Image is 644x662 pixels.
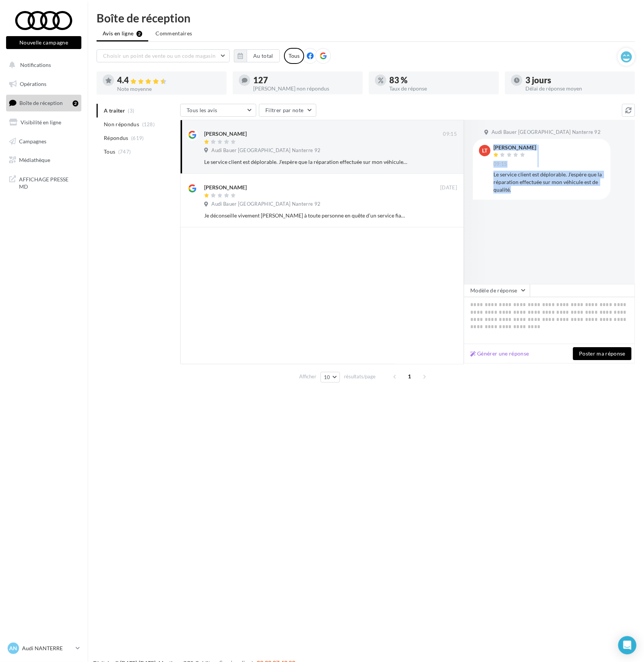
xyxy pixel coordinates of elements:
span: (747) [118,149,131,155]
div: Délai de réponse moyen [525,86,629,91]
span: 09:15 [493,161,508,168]
div: Je déconseille vivement [PERSON_NAME] à toute personne en quête d’un service fiable et respectueu... [204,212,408,219]
button: Au total [234,49,280,62]
div: [PERSON_NAME] [204,130,247,138]
div: Note moyenne [117,86,220,92]
span: Opérations [20,81,46,87]
button: Au total [247,49,280,62]
span: Campagnes [19,138,46,144]
button: Notifications [5,57,80,73]
div: [PERSON_NAME] [493,145,536,150]
span: Tous les avis [187,107,217,113]
span: Visibilité en ligne [21,119,61,125]
span: (619) [131,135,144,141]
a: Boîte de réception2 [5,95,83,111]
button: Poster ma réponse [573,347,631,360]
span: Afficher [299,373,316,380]
a: Campagnes [5,133,83,149]
span: Répondus [104,134,128,142]
button: Tous les avis [180,104,256,117]
span: Boîte de réception [19,100,63,106]
a: Médiathèque [5,152,83,168]
div: Tous [284,48,304,64]
span: 10 [324,374,330,380]
div: 127 [253,76,357,84]
span: Médiathèque [19,157,50,163]
div: [PERSON_NAME] non répondus [253,86,357,91]
div: Le service client est déplorable. J'espère que la réparation effectuée sur mon véhicule est de qu... [204,158,408,166]
a: AN Audi NANTERRE [6,641,81,656]
div: Taux de réponse [389,86,493,91]
span: AFFICHAGE PRESSE MD [19,174,78,191]
span: Audi Bauer [GEOGRAPHIC_DATA] Nanterre 92 [492,129,601,136]
span: Notifications [20,62,51,68]
button: 10 [320,372,340,383]
button: Choisir un point de vente ou un code magasin [97,49,230,62]
div: Le service client est déplorable. J'espère que la réparation effectuée sur mon véhicule est de qu... [493,171,604,194]
span: Commentaires [155,30,192,37]
span: Non répondus [104,121,139,128]
span: résultats/page [344,373,376,380]
span: Audi Bauer [GEOGRAPHIC_DATA] Nanterre 92 [211,147,320,154]
span: 1 [404,370,416,383]
span: Choisir un point de vente ou un code magasin [103,52,216,59]
a: Opérations [5,76,83,92]
div: 3 jours [525,76,629,84]
span: AN [10,645,17,652]
span: (128) [142,121,155,127]
button: Nouvelle campagne [6,36,81,49]
div: Boîte de réception [97,12,635,24]
button: Générer une réponse [467,349,532,358]
p: Audi NANTERRE [22,645,73,652]
a: Visibilité en ligne [5,114,83,130]
div: Open Intercom Messenger [618,636,636,654]
div: 4.4 [117,76,220,85]
button: Modèle de réponse [464,284,530,297]
span: Audi Bauer [GEOGRAPHIC_DATA] Nanterre 92 [211,201,320,208]
span: 09:15 [443,131,457,138]
span: Tous [104,148,115,156]
div: [PERSON_NAME] [204,184,247,191]
div: 83 % [389,76,493,84]
button: Filtrer par note [259,104,316,117]
span: LT [482,147,487,154]
a: AFFICHAGE PRESSE MD [5,171,83,194]
span: [DATE] [440,184,457,191]
div: 2 [73,100,78,106]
